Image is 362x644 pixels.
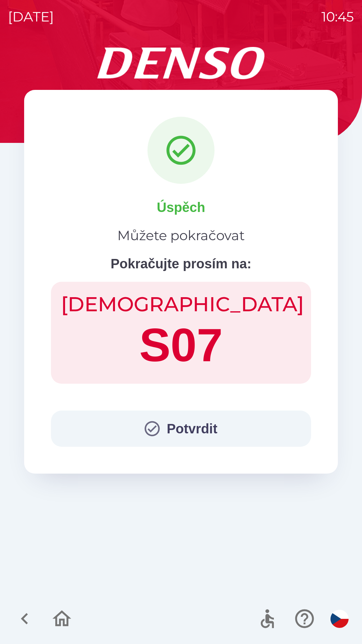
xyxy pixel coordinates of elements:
p: Úspěch [157,197,205,217]
p: Pokračujte prosím na: [111,254,251,274]
img: cs flag [330,610,349,628]
button: Potvrdit [51,411,311,447]
p: Můžete pokračovat [117,225,245,246]
p: 10:45 [321,7,354,27]
h2: [DEMOGRAPHIC_DATA] [61,292,301,317]
img: Logo [24,47,338,79]
p: [DATE] [8,7,54,27]
h1: S07 [61,317,301,374]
